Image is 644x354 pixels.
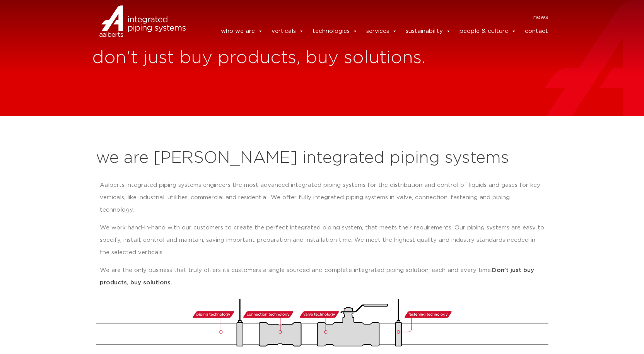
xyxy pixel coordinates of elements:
a: contact [525,24,548,39]
h2: we are [PERSON_NAME] integrated piping systems [96,149,548,168]
nav: Menu [197,11,548,24]
a: technologies [313,24,358,39]
p: We work hand-in-hand with our customers to create the perfect integrated piping system, that meet... [100,222,545,259]
a: verticals [272,24,304,39]
p: Aalberts integrated piping systems engineers the most advanced integrated piping systems for the ... [100,179,545,216]
a: people & culture [460,24,516,39]
a: news [533,11,548,24]
a: sustainability [406,24,451,39]
a: who we are [221,24,263,39]
a: services [366,24,397,39]
p: We are the only business that truly offers its customers a single sourced and complete integrated... [100,264,545,289]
